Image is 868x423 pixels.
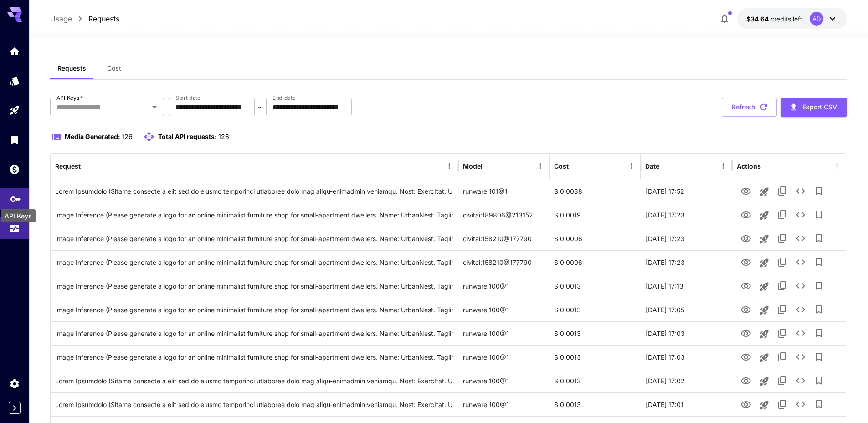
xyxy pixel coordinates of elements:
div: runware:100@1 [458,321,550,345]
button: Copy TaskUUID [773,253,791,271]
div: 29 Sep, 2025 17:03 [641,321,732,345]
div: runware:100@1 [458,392,550,416]
label: End date [272,94,295,102]
button: Launch in playground [755,230,773,248]
div: Settings [9,378,20,389]
div: Click to copy prompt [55,227,453,250]
button: View [737,300,755,319]
div: 29 Sep, 2025 17:23 [641,227,732,250]
div: civitai:158210@177790 [458,227,550,250]
div: Click to copy prompt [55,369,453,392]
div: Click to copy prompt [55,393,453,416]
button: View [737,395,755,413]
button: Open [148,101,161,113]
label: API Keys [56,94,83,102]
div: runware:101@1 [458,179,550,203]
div: 29 Sep, 2025 17:52 [641,179,732,203]
button: Menu [717,160,729,172]
div: Actions [737,162,761,170]
div: Wallet [9,164,20,175]
span: Total API requests: [158,133,217,140]
span: 126 [122,133,133,140]
a: Usage [50,13,72,24]
button: Launch in playground [755,372,773,391]
button: Copy TaskUUID [773,371,791,390]
div: Click to copy prompt [55,203,453,227]
button: Sort [570,160,582,172]
div: Click to copy prompt [55,346,453,369]
span: $34.64 [746,15,770,23]
div: runware:100@1 [458,298,550,321]
button: Sort [483,160,496,172]
button: View [737,253,755,271]
div: 29 Sep, 2025 17:02 [641,369,732,392]
button: Launch in playground [755,278,773,296]
button: Menu [831,160,843,172]
div: 29 Sep, 2025 17:23 [641,203,732,227]
button: Add to library [810,253,828,271]
a: Requests [88,13,119,24]
button: Copy TaskUUID [773,348,791,366]
button: Launch in playground [755,349,773,367]
span: 126 [218,133,229,140]
span: Cost [107,64,121,72]
div: $ 0.0006 [550,227,641,250]
button: Expand sidebar [9,402,21,414]
button: Launch in playground [755,301,773,320]
button: Add to library [810,371,828,390]
button: Add to library [810,300,828,319]
div: $34.63993 [746,14,802,24]
button: View [737,229,755,248]
div: Library [9,134,20,145]
button: See details [791,229,810,248]
button: Add to library [810,182,828,200]
button: View [737,324,755,342]
span: Media Generated: [65,133,120,140]
button: See details [791,206,810,224]
button: Copy TaskUUID [773,229,791,248]
div: AD [810,12,823,26]
div: Cost [554,162,569,170]
button: Menu [625,160,638,172]
div: $ 0.0019 [550,203,641,227]
span: credits left [770,15,802,23]
div: 29 Sep, 2025 17:01 [641,392,732,416]
button: View [737,181,755,200]
div: $ 0.0013 [550,369,641,392]
div: 29 Sep, 2025 17:05 [641,298,732,321]
div: Click to copy prompt [55,251,453,274]
button: Copy TaskUUID [773,395,791,413]
button: Launch in playground [755,254,773,272]
div: Models [9,75,20,87]
button: Copy TaskUUID [773,277,791,295]
button: Add to library [810,206,828,224]
div: runware:100@1 [458,274,550,298]
button: See details [791,300,810,319]
div: $ 0.0013 [550,298,641,321]
button: See details [791,348,810,366]
div: $ 0.0006 [550,250,641,274]
button: View [737,276,755,295]
div: Click to copy prompt [55,298,453,321]
button: Add to library [810,324,828,342]
div: 29 Sep, 2025 17:13 [641,274,732,298]
button: Export CSV [781,98,847,117]
button: Refresh [722,98,777,117]
div: Click to copy prompt [55,274,453,298]
div: Playground [9,105,20,116]
button: See details [791,395,810,413]
button: Launch in playground [755,183,773,201]
button: Copy TaskUUID [773,206,791,224]
div: API Keys [1,209,36,222]
button: Menu [534,160,547,172]
button: Add to library [810,229,828,248]
div: 29 Sep, 2025 17:03 [641,345,732,369]
button: Add to library [810,395,828,413]
label: Start date [175,94,200,102]
button: Launch in playground [755,325,773,343]
button: Launch in playground [755,396,773,414]
div: Usage [9,220,20,231]
nav: breadcrumb [50,13,119,24]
